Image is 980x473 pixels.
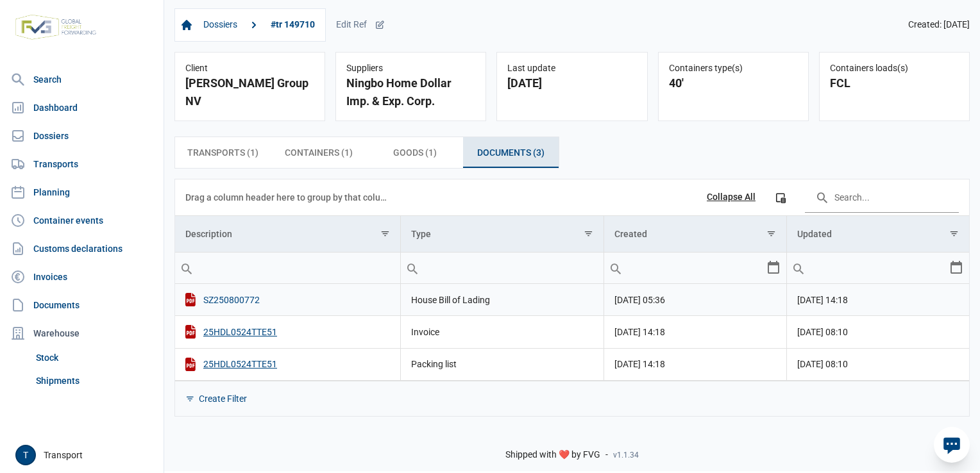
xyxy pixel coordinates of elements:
[187,145,258,160] span: Transports (1)
[614,295,665,305] span: [DATE] 05:36
[185,179,959,215] div: Data grid toolbar
[285,145,353,160] span: Containers (1)
[797,229,832,239] div: Updated
[797,327,848,337] span: [DATE] 08:10
[199,393,247,404] div: Create Filter
[605,449,608,461] span: -
[604,216,786,253] td: Column Created
[401,348,604,380] td: Packing list
[401,216,604,253] td: Column Type
[614,229,647,239] div: Created
[830,63,959,74] div: Containers loads(s)
[175,216,401,253] td: Column Description
[769,186,792,209] div: Column Chooser
[336,19,385,31] div: Edit Ref
[185,358,390,371] div: 25HDL0524TTE51
[604,253,627,283] div: Search box
[507,74,636,92] div: [DATE]
[175,179,969,416] div: Data grid with 3 rows and 4 columns
[797,295,848,305] span: [DATE] 14:18
[401,316,604,348] td: Invoice
[185,74,314,110] div: [PERSON_NAME] Group NV
[949,253,964,283] div: Select
[31,369,158,392] a: Shipments
[669,63,798,74] div: Containers type(s)
[185,187,391,208] div: Drag a column header here to group by that column
[766,253,781,283] div: Select
[5,123,158,149] a: Dossiers
[5,264,158,290] a: Invoices
[15,445,36,465] button: T
[787,216,970,253] td: Column Updated
[477,145,545,160] span: Documents (3)
[787,253,949,283] input: Filter cell
[507,63,636,74] div: Last update
[797,359,848,369] span: [DATE] 08:10
[185,63,314,74] div: Client
[393,145,437,160] span: Goods (1)
[805,182,959,213] input: Search in the data grid
[346,74,475,110] div: Ningbo Home Dollar Imp. & Exp. Corp.
[669,74,798,92] div: 40'
[787,252,970,283] td: Filter cell
[380,229,390,238] span: Show filter options for column 'Description'
[185,229,232,239] div: Description
[584,229,593,238] span: Show filter options for column 'Type'
[401,253,604,283] input: Filter cell
[175,253,400,283] input: Filter cell
[604,252,786,283] td: Filter cell
[185,293,390,306] div: SZ250800772
[949,229,959,238] span: Show filter options for column 'Updated'
[346,63,475,74] div: Suppliers
[787,253,810,283] div: Search box
[5,67,158,92] a: Search
[401,284,604,316] td: House Bill of Lading
[10,10,101,45] img: FVG - Global freight forwarding
[15,445,156,465] div: Transport
[411,229,431,239] div: Type
[5,151,158,177] a: Transports
[5,320,158,346] div: Warehouse
[175,252,401,283] td: Filter cell
[5,179,158,205] a: Planning
[707,192,756,203] div: Collapse All
[266,14,320,36] a: #tr 149710
[198,14,242,36] a: Dossiers
[175,253,198,283] div: Search box
[604,253,766,283] input: Filter cell
[5,95,158,120] a: Dashboard
[614,359,665,369] span: [DATE] 14:18
[766,229,776,238] span: Show filter options for column 'Created'
[505,449,600,461] span: Shipped with ❤️ by FVG
[908,19,970,31] span: Created: [DATE]
[614,327,665,337] span: [DATE] 14:18
[5,208,158,233] a: Container events
[830,74,959,92] div: FCL
[613,450,639,460] span: v1.1.34
[185,325,390,338] div: 25HDL0524TTE51
[401,253,424,283] div: Search box
[401,252,604,283] td: Filter cell
[31,346,158,369] a: Stock
[5,292,158,318] a: Documents
[5,236,158,261] a: Customs declarations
